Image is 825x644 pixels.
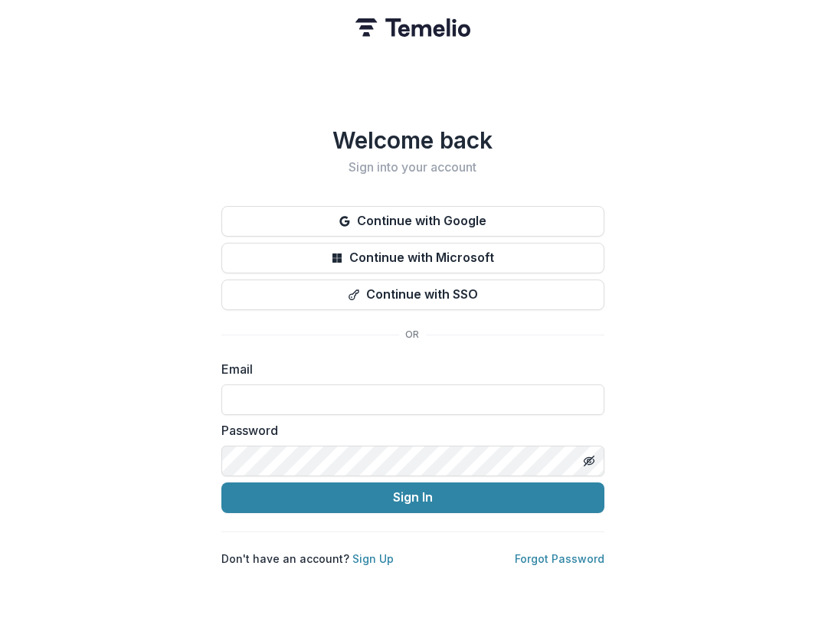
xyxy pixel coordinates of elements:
[221,206,604,237] button: Continue with Google
[352,552,394,565] a: Sign Up
[515,552,604,565] a: Forgot Password
[221,160,604,175] h2: Sign into your account
[221,280,604,310] button: Continue with SSO
[221,126,604,154] h1: Welcome back
[221,482,604,513] button: Sign In
[355,18,470,37] img: Temelio
[221,243,604,273] button: Continue with Microsoft
[221,551,394,567] p: Don't have an account?
[221,360,595,378] label: Email
[577,449,601,473] button: Toggle password visibility
[221,421,595,440] label: Password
